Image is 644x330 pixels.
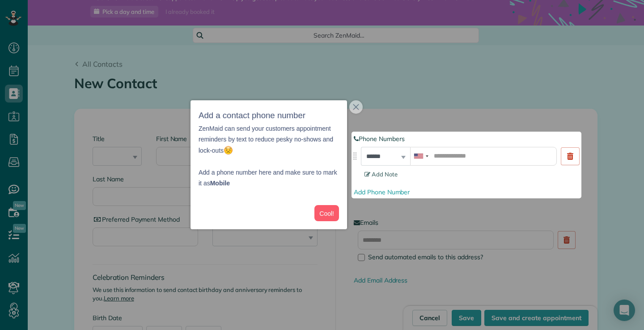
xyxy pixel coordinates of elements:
div: United States: +1 [411,147,431,165]
label: Phone Numbers [354,134,579,143]
img: drag_indicator-119b368615184ecde3eda3c64c821f6cf29d3e2b97b89ee44bc31753036683e5.png [350,151,360,161]
button: close, [349,100,363,114]
p: Add a phone number here and make sure to mark it as [199,156,339,189]
p: ZenMaid can send your customers appointment reminders by text to reduce pesky no-shows and lock-outs [199,123,339,156]
strong: Mobile [210,180,230,187]
button: Cool! [314,205,339,222]
span: Add Note [364,171,398,178]
a: Add Phone Number [354,188,410,196]
div: Add a contact phone numberZenMaid can send your customers appointment reminders by text to reduce... [191,100,347,229]
img: :worried: [224,146,233,155]
h3: Add a contact phone number [199,108,339,123]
